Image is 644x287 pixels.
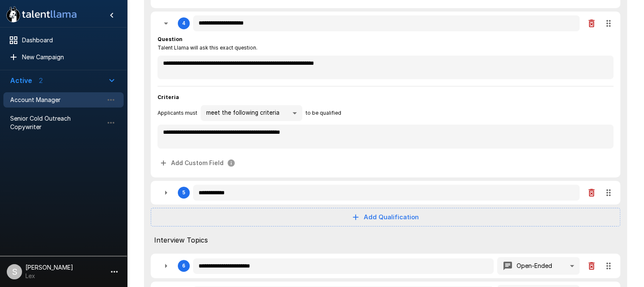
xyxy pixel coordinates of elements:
[158,44,257,52] span: Talent Llama will ask this exact question.
[182,263,185,269] div: 6
[154,235,617,245] span: Interview Topics
[182,20,185,26] div: 4
[306,109,341,117] span: to be qualified
[158,155,239,171] button: Add Custom Field
[158,155,239,171] span: Custom fields allow you to automatically extract specific data from candidate responses.
[158,36,182,42] b: Question
[516,262,552,270] p: Open-Ended
[151,254,620,278] div: 6
[201,105,302,121] div: meet the following criteria
[151,208,620,226] button: Add Qualification
[158,109,197,117] span: Applicants must
[182,190,185,196] div: 5
[151,181,620,204] div: 5
[158,94,179,100] b: Criteria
